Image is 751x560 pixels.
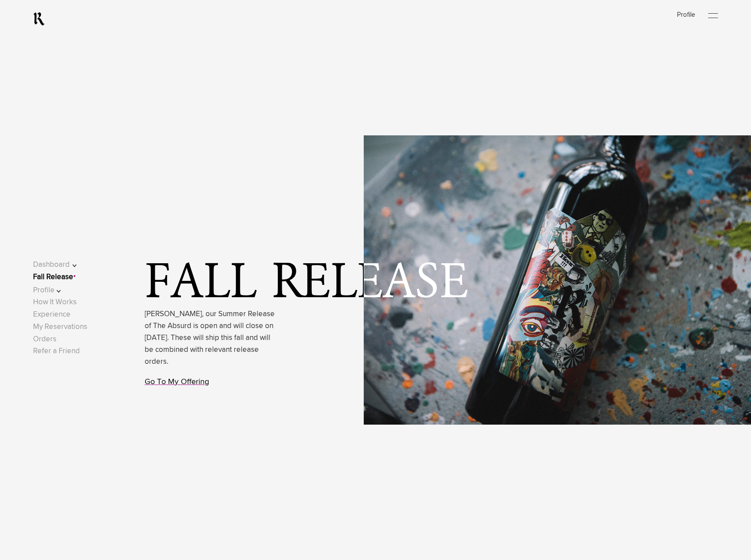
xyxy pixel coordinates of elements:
p: [PERSON_NAME], our Summer Release of The Absurd is open and will close on [DATE]. These will ship... [145,308,277,368]
span: Fall Release [145,261,471,307]
button: Profile [33,284,89,296]
a: My Reservations [33,323,87,331]
a: Orders [33,336,56,343]
a: Fall Release [33,273,73,281]
a: RealmCellars [33,12,45,26]
a: Refer a Friend [33,347,80,355]
a: Profile [677,11,695,18]
button: Dashboard [33,259,89,271]
a: Go To My Offering [145,378,209,386]
a: How It Works [33,299,77,306]
a: Experience [33,311,71,318]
